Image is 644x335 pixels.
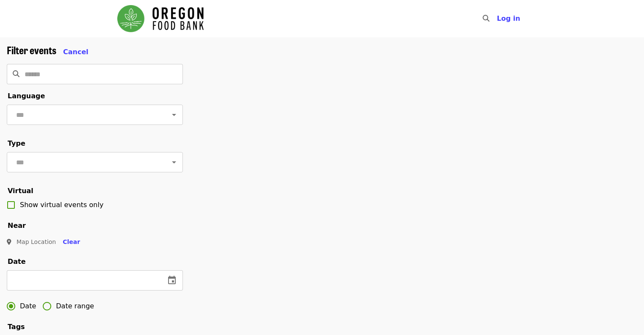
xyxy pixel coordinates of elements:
[13,70,19,78] i: search icon
[63,238,80,245] span: Clear
[497,14,520,22] span: Log in
[7,238,11,246] i: map-marker-alt icon
[63,47,88,57] button: Cancel
[8,139,25,147] span: Type
[25,64,183,84] input: Search
[8,257,26,266] span: Date
[56,301,94,311] span: Date range
[56,234,87,250] button: Clear
[8,92,45,100] span: Language
[117,5,204,32] img: Oregon Food Bank - Home
[8,323,25,331] span: Tags
[494,8,501,29] input: Search
[482,14,489,22] i: search icon
[17,238,56,245] span: Map Location
[8,187,33,195] span: Virtual
[63,48,88,56] span: Cancel
[162,270,182,291] button: change date
[168,156,180,168] button: Open
[8,221,26,230] span: Near
[7,42,56,57] span: Filter events
[168,109,180,121] button: Open
[20,201,103,209] span: Show virtual events only
[490,10,527,27] button: Log in
[20,301,36,311] span: Date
